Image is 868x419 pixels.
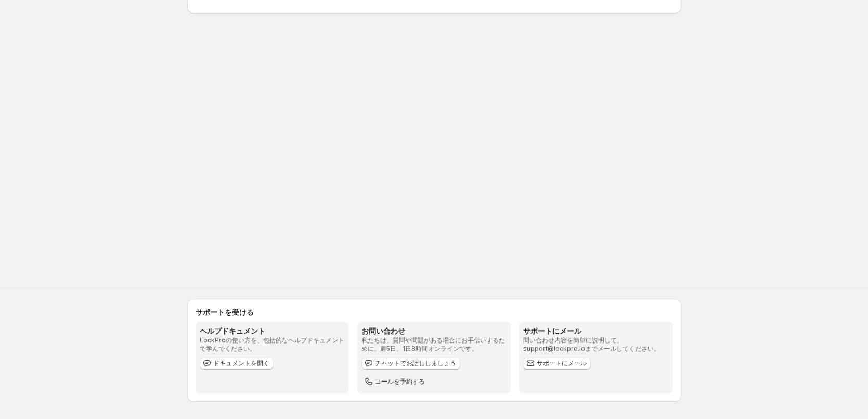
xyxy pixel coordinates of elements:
[361,375,429,388] button: コールを予約する
[375,359,456,367] span: チャットでお話ししましょう
[361,336,507,353] p: 私たちは、質問や問題がある場合にお手伝いするために、週5日、1日8時間オンラインです。
[537,359,587,367] span: サポートにメール
[375,377,425,386] span: コールを予約する
[200,357,274,370] a: ドキュメントを開く
[523,326,668,336] h3: サポートにメール
[200,326,345,336] h3: ヘルプドキュメント
[523,357,591,370] a: サポートにメール
[196,307,673,318] h2: サポートを受ける
[523,336,668,353] p: 問い合わせ内容を簡単に説明して、support@lockpro.ioまでメールしてください。
[213,359,269,367] span: ドキュメントを開く
[200,336,345,353] p: LockProの使い方を、包括的なヘルプドキュメントで学んでください。
[361,326,507,336] h3: お問い合わせ
[361,357,460,370] button: チャットでお話ししましょう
